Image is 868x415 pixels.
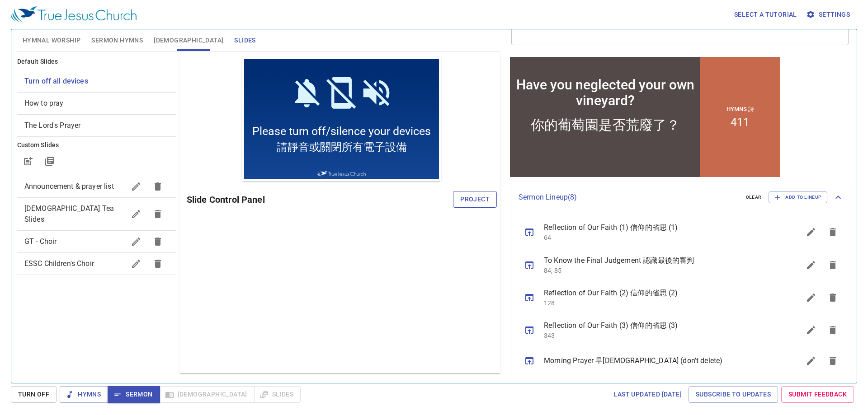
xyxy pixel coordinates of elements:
span: Please turn off/silence your devices [10,68,189,81]
div: Turn off all devices [17,70,176,92]
span: Gospel Tea Slides [24,204,114,224]
button: Turn Off [11,386,57,403]
p: 64 [544,233,778,242]
button: Select a tutorial [731,6,801,23]
span: Sermon Hymns [91,35,143,46]
span: ESSC Children's Choir [24,259,94,268]
span: Hymns [67,389,101,400]
p: 128 [544,298,778,308]
h6: Default Slides [17,57,176,67]
iframe: from-child [508,55,782,179]
a: Submit Feedback [781,386,854,403]
p: 343 [544,331,778,340]
button: Project [453,191,497,208]
div: ESSC Children's Choir [17,253,176,275]
span: [object Object] [24,121,81,130]
span: clear [746,193,762,201]
span: GT - Choir [24,237,57,246]
span: Add to Lineup [774,193,821,201]
img: True Jesus Church [75,114,124,120]
span: Morning Prayer 早[DEMOGRAPHIC_DATA] (don't delete) [544,355,778,366]
div: [DEMOGRAPHIC_DATA] Tea Slides [17,198,176,230]
span: [DEMOGRAPHIC_DATA] [154,35,223,46]
button: Add to Lineup [769,191,827,203]
h6: Slide Control Panel [187,192,453,207]
span: Project [460,194,490,205]
span: Slides [234,35,255,46]
p: Sermon Lineup ( 8 ) [519,192,739,203]
span: [object Object] [24,77,88,85]
span: [object Object] [24,99,64,107]
button: clear [741,192,767,203]
div: Sermon Lineup(8)clearAdd to Lineup [511,182,851,212]
div: GT - Choir [17,231,176,252]
h6: Custom Slides [17,140,176,150]
div: How to pray [17,93,176,114]
img: True Jesus Church [11,6,137,23]
span: Subscribe to Updates [696,389,771,400]
span: Select a tutorial [734,9,797,20]
span: Settings [808,9,850,20]
div: The Lord's Prayer [17,115,176,136]
div: Announcement & prayer list [17,176,176,197]
a: Subscribe to Updates [689,386,778,403]
button: Settings [804,6,854,23]
button: Sermon [108,386,160,403]
p: 84, 85 [544,266,778,275]
span: Announcement & prayer list [24,182,114,191]
span: To Know the Final Judgement 認識最後的審判 [544,255,778,266]
span: Submit Feedback [788,389,847,400]
span: Sermon [115,389,152,400]
span: Reflection of Our Faith (2) 信仰的省思 (2) [544,288,778,298]
button: Hymns [60,386,108,403]
span: Reflection of Our Faith (1) 信仰的省思 (1) [544,222,778,233]
span: Reflection of Our Faith (3) 信仰的省思 (3) [544,320,778,331]
a: Last updated [DATE] [610,386,685,403]
span: 請靜音或關閉所有電子設備 [35,83,165,98]
span: Hymnal Worship [23,35,81,46]
span: Turn Off [18,389,49,400]
span: Last updated [DATE] [613,389,682,400]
